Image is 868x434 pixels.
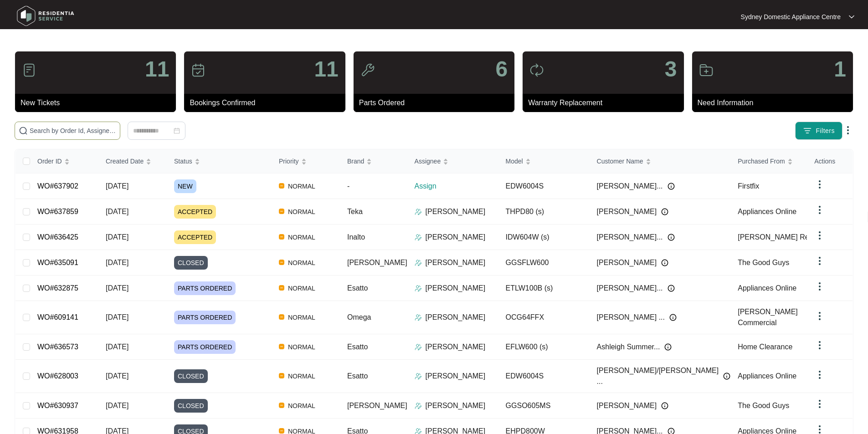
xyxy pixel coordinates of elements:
img: Vercel Logo [279,260,284,265]
th: Customer Name [590,149,731,174]
span: [DATE] [106,233,128,241]
th: Assignee [407,149,498,174]
p: Sydney Domestic Appliance Centre [741,12,841,21]
span: Appliances Online [738,284,796,292]
th: Brand [340,149,407,174]
img: Info icon [664,343,672,351]
span: NORMAL [284,400,319,411]
img: dropdown arrow [814,255,825,266]
span: Brand [347,156,364,166]
td: GGSO605MS [498,393,590,419]
img: dropdown arrow [814,369,825,380]
th: Purchased From [730,149,822,174]
span: NORMAL [284,181,319,192]
span: [PERSON_NAME] [597,257,657,268]
span: [PERSON_NAME] [597,400,657,411]
a: WO#636425 [37,233,78,241]
img: Info icon [661,402,668,409]
span: PARTS ORDERED [174,340,236,354]
td: OCG64FFX [498,301,590,334]
span: [PERSON_NAME]... [597,283,663,294]
a: WO#632875 [37,284,78,292]
img: icon [529,63,544,77]
img: Vercel Logo [279,344,284,349]
p: [PERSON_NAME] [426,232,486,243]
span: [PERSON_NAME] Commercial [738,308,798,327]
img: Vercel Logo [279,209,284,214]
p: Assign [415,181,498,192]
a: WO#628003 [37,372,78,380]
img: Assigner Icon [415,373,422,380]
img: Vercel Logo [279,234,284,240]
p: [PERSON_NAME] [426,342,486,352]
span: NORMAL [284,206,319,217]
img: dropdown arrow [849,15,854,19]
img: Vercel Logo [279,183,284,189]
a: WO#637859 [37,208,78,215]
span: Order ID [37,156,62,166]
span: [PERSON_NAME] [347,402,407,409]
img: icon [191,63,205,77]
img: Assigner Icon [415,285,422,292]
span: [DATE] [106,402,128,409]
span: Filters [816,126,835,136]
img: icon [360,63,375,77]
td: ETLW100B (s) [498,276,590,301]
span: Esatto [347,284,368,292]
button: filter iconFilters [795,122,842,140]
img: icon [22,63,36,77]
th: Order ID [30,149,98,174]
span: [DATE] [106,182,128,190]
span: [DATE] [106,372,128,380]
td: GGSFLW600 [498,250,590,276]
span: Teka [347,208,363,215]
span: [DATE] [106,343,128,351]
img: icon [699,63,714,77]
span: NORMAL [284,312,319,323]
a: WO#637902 [37,182,78,190]
img: Info icon [668,234,675,241]
span: [PERSON_NAME] [347,259,407,266]
span: [DATE] [106,284,128,292]
span: CLOSED [174,399,208,413]
th: Created Date [98,149,167,174]
img: Info icon [668,183,675,190]
img: filter icon [803,126,812,135]
span: The Good Guys [738,402,789,409]
img: residentia service logo [14,2,77,30]
td: THPD80 (s) [498,199,590,225]
span: Customer Name [597,156,643,166]
img: Vercel Logo [279,285,284,291]
img: Info icon [661,259,668,266]
img: Info icon [661,208,668,215]
img: Assigner Icon [415,402,422,409]
p: [PERSON_NAME] [426,206,486,217]
a: WO#635091 [37,259,78,266]
span: Firstfix [738,182,759,190]
p: [PERSON_NAME] [426,257,486,268]
span: [DATE] [106,259,128,266]
img: Info icon [669,314,677,321]
span: Esatto [347,372,368,380]
img: dropdown arrow [814,340,825,351]
p: Bookings Confirmed [190,97,345,108]
span: Appliances Online [738,208,796,215]
span: [PERSON_NAME]/[PERSON_NAME] ... [597,365,719,387]
input: Search by Order Id, Assignee Name, Customer Name, Brand and Model [30,126,116,136]
a: WO#630937 [37,402,78,409]
p: 11 [314,58,338,80]
span: Priority [279,156,299,166]
td: EFLW600 (s) [498,334,590,360]
p: Need Information [698,97,853,108]
span: Ashleigh Summer... [597,342,660,352]
span: [PERSON_NAME] Retail [738,233,818,241]
span: Esatto [347,343,368,351]
span: PARTS ORDERED [174,281,236,295]
span: Appliances Online [738,372,796,380]
span: PARTS ORDERED [174,311,236,324]
th: Status [167,149,272,174]
th: Priority [272,149,340,174]
span: Omega [347,313,371,321]
td: EDW6004S [498,360,590,393]
p: Parts Ordered [359,97,514,108]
